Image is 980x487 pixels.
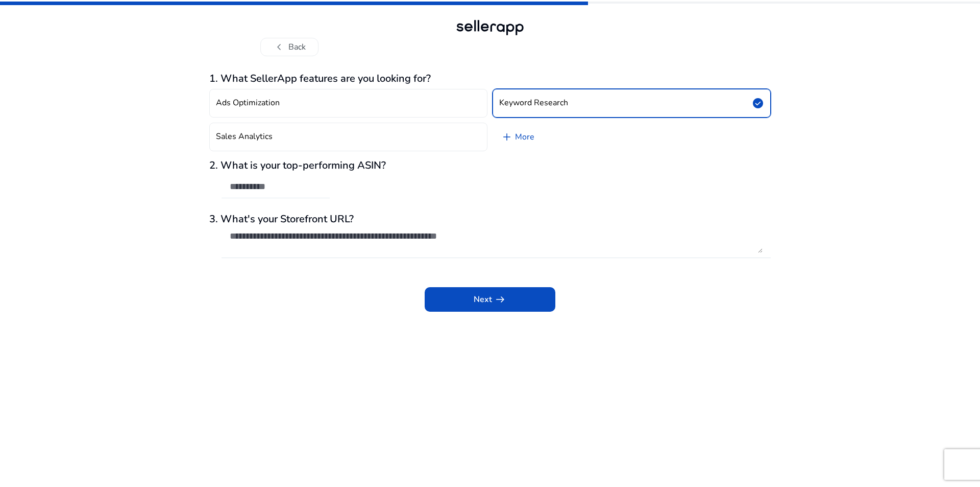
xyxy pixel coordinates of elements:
h3: 1. What SellerApp features are you looking for? [209,73,771,85]
span: arrow_right_alt [494,293,506,306]
h4: Ads Optimization [216,98,280,108]
span: Next [474,293,506,306]
button: chevron_leftBack [260,38,318,56]
button: Keyword Researchcheck_circle [493,89,771,118]
h3: 2. What is your top-performing ASIN? [209,159,771,172]
h4: Sales Analytics [216,132,273,142]
a: More [493,123,543,151]
span: chevron_left [273,41,285,53]
span: add [501,131,513,143]
h4: Keyword Research [499,98,568,108]
h3: 3. What's your Storefront URL? [209,213,771,225]
button: Nextarrow_right_alt [425,287,555,312]
button: Sales Analytics [209,123,487,151]
span: check_circle [752,97,764,109]
button: Ads Optimization [209,89,487,118]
